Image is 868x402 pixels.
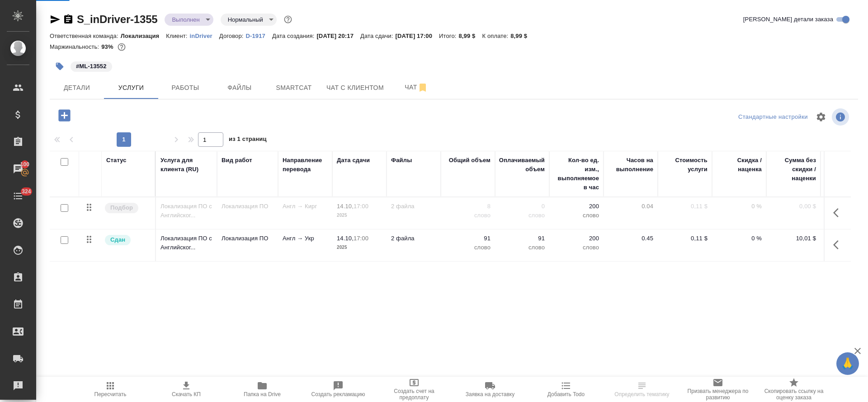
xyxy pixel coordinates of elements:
[608,156,653,174] div: Часов на выполнение
[246,33,272,39] p: D-1917
[717,156,762,174] div: Скидка / наценка
[116,41,127,53] button: 25.20 UAH;
[101,43,115,50] p: 93%
[222,202,274,211] p: Локализация ПО
[225,16,266,23] button: Нормальный
[63,14,74,25] button: Скопировать ссылку
[771,156,816,183] div: Сумма без скидки / наценки
[16,187,37,196] span: 324
[160,234,212,252] p: Локализация ПО с Английског...
[70,62,113,70] span: ML-13552
[169,16,202,23] button: Выполнен
[106,156,127,165] div: Статус
[77,13,157,25] a: S_inDriver-1355
[395,33,439,39] p: [DATE] 17:00
[283,202,328,211] p: Англ → Кирг
[445,243,491,252] p: слово
[337,211,382,220] p: 2025
[449,156,491,165] div: Общий объем
[836,352,859,375] button: 🙏
[439,33,458,39] p: Итого:
[500,211,545,220] p: слово
[604,197,658,229] td: 0.04
[110,203,133,212] p: Подбор
[55,82,99,93] span: Детали
[337,156,370,165] div: Дата сдачи
[164,82,207,93] span: Работы
[2,185,34,207] a: 324
[832,108,851,126] span: Посмотреть информацию
[554,156,599,192] div: Кол-во ед. изм., выполняемое в час
[554,234,599,243] p: 200
[222,234,274,243] p: Локализация ПО
[50,33,121,39] p: Ответственная команда:
[50,56,70,76] button: Добавить тэг
[166,33,189,39] p: Клиент:
[76,62,107,71] p: #ML-13552
[810,106,832,128] span: Настроить таблицу
[391,234,436,243] p: 2 файла
[282,14,294,25] button: Доп статусы указывают на важность/срочность заказа
[662,202,708,211] p: 0,11 $
[337,235,354,242] p: 14.10,
[283,156,328,174] div: Направление перевода
[662,156,708,174] div: Стоимость услуги
[52,106,77,125] button: Добавить услугу
[190,32,219,39] a: inDriver
[337,243,382,252] p: 2025
[500,202,545,211] p: 0
[221,14,277,26] div: Выполнен
[2,158,34,180] a: 100
[391,156,412,165] div: Файлы
[337,203,354,210] p: 14.10,
[354,203,368,210] p: 17:00
[283,234,328,243] p: Англ → Укр
[445,202,491,211] p: 8
[316,33,360,39] p: [DATE] 20:17
[165,14,213,26] div: Выполнен
[391,202,436,211] p: 2 файла
[828,234,849,256] button: Показать кнопки
[743,15,833,24] span: [PERSON_NAME] детали заказа
[326,82,384,93] span: Чат с клиентом
[499,156,545,174] div: Оплачиваемый объем
[840,354,855,373] span: 🙏
[771,202,816,211] p: 0,00 $
[417,82,428,93] svg: Отписаться
[554,243,599,252] p: слово
[229,134,267,147] span: из 1 страниц
[219,33,246,39] p: Договор:
[272,82,316,93] span: Smartcat
[395,82,438,93] span: Чат
[246,32,272,39] a: D-1917
[459,33,482,39] p: 8,99 $
[828,202,849,224] button: Показать кнопки
[771,234,816,243] p: 10,01 $
[445,234,491,243] p: 91
[109,82,153,93] span: Услуги
[736,110,810,124] div: split button
[604,229,658,261] td: 0.45
[717,202,762,211] p: 0 %
[554,211,599,220] p: слово
[15,160,35,169] span: 100
[354,235,368,242] p: 17:00
[50,14,61,25] button: Скопировать ссылку для ЯМессенджера
[272,33,316,39] p: Дата создания:
[360,33,395,39] p: Дата сдачи:
[160,156,212,174] div: Услуга для клиента (RU)
[717,234,762,243] p: 0 %
[500,243,545,252] p: слово
[445,211,491,220] p: слово
[160,202,212,220] p: Локализация ПО с Английског...
[50,43,101,50] p: Маржинальность:
[190,33,219,39] p: inDriver
[500,234,545,243] p: 91
[110,235,125,244] p: Сдан
[482,33,510,39] p: К оплате:
[554,202,599,211] p: 200
[222,156,252,165] div: Вид работ
[662,234,708,243] p: 0,11 $
[121,33,166,39] p: Локализация
[510,33,534,39] p: 8,99 $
